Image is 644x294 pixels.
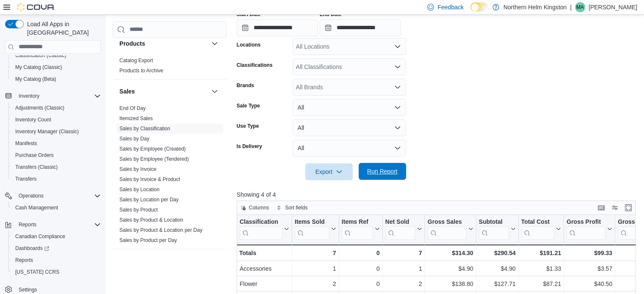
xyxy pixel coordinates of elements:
div: Flower [240,279,289,289]
span: My Catalog (Beta) [12,74,101,84]
span: Sales by Employee (Created) [119,146,186,152]
button: All [293,140,406,157]
button: Columns [237,203,272,213]
label: Locations [237,41,261,48]
a: Cash Management [12,203,61,213]
input: Dark Mode [470,3,488,11]
div: Items Sold [295,218,329,226]
a: Transfers (Classic) [12,162,61,172]
div: 7 [385,248,422,258]
span: End Of Day [119,105,146,112]
span: Sales by Classification [119,125,170,132]
div: Totals [239,248,289,258]
span: Sales by Invoice [119,166,156,173]
span: Inventory Manager (Classic) [15,128,79,135]
span: Inventory Count [12,115,101,125]
span: My Catalog (Classic) [12,62,101,72]
button: Cash Management [8,202,104,214]
button: Sales [119,87,208,96]
input: Press the down key to open a popover containing a calendar. [320,19,401,36]
span: Operations [15,191,101,201]
span: Columns [249,204,269,211]
span: Load All Apps in [GEOGRAPHIC_DATA] [24,20,101,37]
button: Classification [240,218,289,239]
button: Inventory Manager (Classic) [8,126,104,137]
span: Transfers [15,176,36,182]
span: Manifests [12,138,101,148]
button: Run Report [359,163,406,180]
label: Brands [237,82,254,89]
span: Reports [15,220,101,230]
div: $191.21 [521,248,561,258]
p: | [570,2,572,12]
a: Adjustments (Classic) [12,103,68,113]
button: All [293,99,406,116]
button: Open list of options [394,63,401,70]
div: Classification [240,218,282,226]
div: 1 [295,264,336,274]
button: My Catalog (Classic) [8,61,104,73]
span: Sales by Invoice & Product [119,176,180,183]
span: Sales by Employee (Tendered) [119,156,189,162]
span: Reports [19,221,36,228]
div: 2 [295,279,336,289]
button: Open list of options [394,43,401,50]
a: [US_STATE] CCRS [12,267,63,277]
div: $1.33 [521,264,561,274]
a: Sales by Employee (Created) [119,146,186,152]
a: Catalog Export [119,58,153,63]
div: Items Sold [295,218,329,239]
button: Subtotal [479,218,516,239]
a: Sales by Invoice & Product [119,176,180,182]
span: My Catalog (Classic) [15,64,62,71]
button: Reports [2,219,104,231]
button: Products [210,38,220,49]
img: Cova [17,3,55,11]
div: $3.57 [567,264,612,274]
span: Transfers (Classic) [12,162,101,172]
button: Reports [8,254,104,266]
a: Manifests [12,138,40,148]
span: Export [310,163,348,180]
button: Operations [2,190,104,202]
a: Classification (Classic) [12,50,70,60]
div: Accessories [240,264,289,274]
button: Keyboard shortcuts [596,203,606,213]
div: Gross Profit [567,218,605,239]
span: Inventory Manager (Classic) [12,126,101,137]
button: Operations [15,191,47,201]
div: Subtotal [479,218,509,226]
a: Products to Archive [119,68,163,74]
a: Sales by Location per Day [119,197,179,203]
div: Items Ref [342,218,373,226]
span: Classification (Classic) [12,50,101,60]
span: Adjustments (Classic) [12,103,101,113]
button: Items Ref [342,218,380,239]
span: Sales by Product [119,206,158,213]
span: Adjustments (Classic) [15,104,64,111]
span: Products to Archive [119,67,163,74]
span: MA [576,2,584,12]
span: Purchase Orders [12,150,101,160]
span: [US_STATE] CCRS [15,269,59,275]
p: Northern Helm Kingston [503,2,567,12]
span: Sales by Product per Day [119,237,177,244]
div: Subtotal [479,218,509,239]
button: Gross Sales [428,218,473,239]
button: Items Sold [295,218,336,239]
button: Classification (Classic) [8,49,104,61]
button: All [293,119,406,136]
h3: Products [119,39,145,48]
button: Total Cost [521,218,561,239]
div: Total Cost [521,218,554,226]
div: Classification [240,218,282,239]
button: Products [119,39,208,48]
div: 0 [342,264,380,274]
span: Sort fields [285,204,307,211]
label: Use Type [237,123,259,129]
span: Operations [19,192,44,199]
a: Sales by Product & Location per Day [119,227,202,233]
div: $4.90 [479,264,516,274]
span: Washington CCRS [12,267,101,277]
